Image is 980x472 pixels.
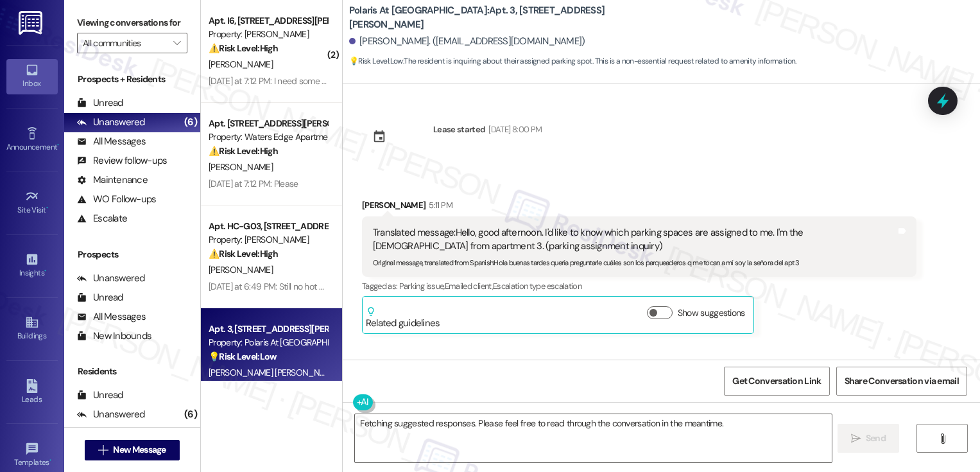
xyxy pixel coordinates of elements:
[349,4,606,31] b: Polaris At [GEOGRAPHIC_DATA]: Apt. 3, [STREET_ADDRESS][PERSON_NAME]
[64,248,200,261] div: Prospects
[349,55,796,68] span: : The resident is inquiring about their assigned parking spot. This is a non-essential request re...
[6,311,58,346] a: Buildings
[181,112,200,132] div: (6)
[209,233,327,247] div: Property: [PERSON_NAME]
[209,130,327,144] div: Property: Waters Edge Apartments
[355,414,832,462] textarea: Fetching suggested responses. Please feel free to read through the conversation in the meantime.
[77,389,123,402] div: Unread
[732,374,821,388] span: Get Conversation Link
[209,14,327,28] div: Apt. I6, [STREET_ADDRESS][PERSON_NAME]
[181,405,200,424] div: (6)
[209,145,278,157] strong: ⚠️ Risk Level: High
[209,117,327,130] div: Apt. [STREET_ADDRESS][PERSON_NAME]
[209,351,277,362] strong: 💡 Risk Level: Low
[209,58,273,70] span: [PERSON_NAME]
[64,73,200,86] div: Prospects + Residents
[493,281,581,292] span: Escalation type escalation
[113,443,166,457] span: New Message
[845,374,959,388] span: Share Conversation via email
[209,248,278,259] strong: ⚠️ Risk Level: High
[209,322,327,336] div: Apt. 3, [STREET_ADDRESS][PERSON_NAME]
[6,375,58,410] a: Leads
[349,56,403,66] strong: 💡 Risk Level: Low
[6,186,58,220] a: Site Visit •
[836,367,967,396] button: Share Conversation via email
[77,116,145,129] div: Unanswered
[838,424,900,453] button: Send
[373,226,896,254] div: Translated message: Hello, good afternoon. I'd like to know which parking spaces are assigned to ...
[433,123,486,136] div: Lease started
[77,272,145,285] div: Unanswered
[83,33,167,53] input: All communities
[19,11,45,35] img: ResiDesk Logo
[209,367,339,378] span: [PERSON_NAME] [PERSON_NAME]
[349,35,585,48] div: [PERSON_NAME]. ([EMAIL_ADDRESS][DOMAIN_NAME])
[209,28,327,41] div: Property: [PERSON_NAME]
[98,445,108,455] i: 
[209,220,327,233] div: Apt. HC-G03, [STREET_ADDRESS][PERSON_NAME]
[209,281,342,292] div: [DATE] at 6:49 PM: Still no hot water!
[77,154,167,168] div: Review follow-ups
[85,440,180,460] button: New Message
[362,198,916,216] div: [PERSON_NAME]
[373,258,800,267] sub: Original message, translated from Spanish : Hola buenas tardes quería preguntarle cuáles son los ...
[64,365,200,378] div: Residents
[57,141,59,150] span: •
[77,291,123,304] div: Unread
[724,367,829,396] button: Get Conversation Link
[6,249,58,283] a: Insights •
[77,135,146,148] div: All Messages
[362,277,916,295] div: Tagged as:
[77,212,127,225] div: Escalate
[77,193,156,206] div: WO Follow-ups
[77,13,187,33] label: Viewing conversations for
[399,281,445,292] span: Parking issue ,
[173,38,180,48] i: 
[49,456,51,465] span: •
[445,281,493,292] span: Emailed client ,
[77,329,151,343] div: New Inbounds
[77,408,145,421] div: Unanswered
[366,306,440,330] div: Related guidelines
[6,59,58,94] a: Inbox
[678,306,745,320] label: Show suggestions
[209,264,273,275] span: [PERSON_NAME]
[77,310,146,324] div: All Messages
[209,178,298,189] div: [DATE] at 7:12 PM: Please
[851,433,861,444] i: 
[209,42,278,54] strong: ⚠️ Risk Level: High
[209,161,273,173] span: [PERSON_NAME]
[44,267,46,275] span: •
[938,433,947,444] i: 
[426,198,452,212] div: 5:11 PM
[209,75,854,87] div: [DATE] at 7:12 PM: I need some Freon in my AC unit , nd my apartment need to be sprayed for bugs,...
[77,96,123,110] div: Unread
[209,336,327,349] div: Property: Polaris At [GEOGRAPHIC_DATA]
[866,432,886,445] span: Send
[77,173,148,187] div: Maintenance
[46,204,48,213] span: •
[485,123,542,136] div: [DATE] 8:00 PM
